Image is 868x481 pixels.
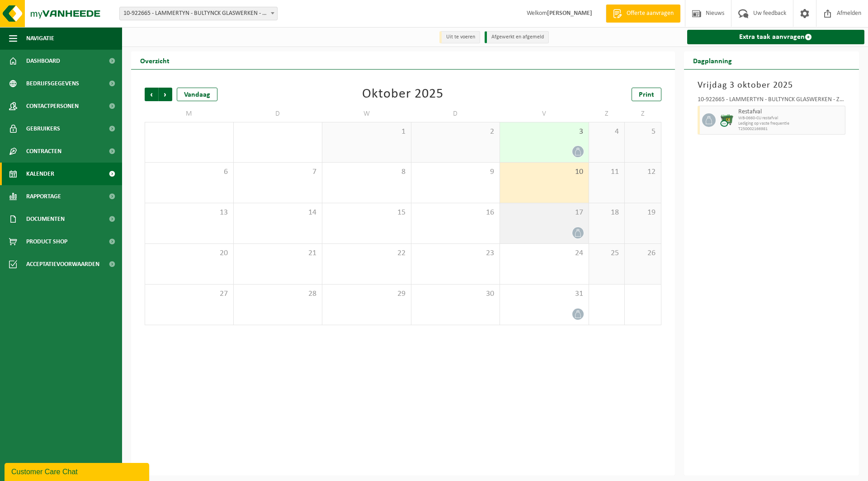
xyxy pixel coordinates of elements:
[416,127,495,137] span: 2
[505,167,584,177] span: 10
[234,106,323,122] td: D
[416,289,495,299] span: 30
[505,127,584,137] span: 3
[26,208,65,230] span: Documenten
[120,7,277,20] span: 10-922665 - LAMMERTYN - BULTYNCK GLASWERKEN - ZULTE
[150,248,229,258] span: 20
[26,163,54,185] span: Kalender
[5,461,151,481] iframe: chat widget
[594,167,620,177] span: 11
[416,248,495,258] span: 23
[145,106,234,122] td: M
[684,51,741,69] h2: Dagplanning
[698,79,846,92] h3: Vrijdag 3 oktober 2025
[26,50,60,72] span: Dashboard
[26,253,99,276] span: Acceptatievoorwaarden
[150,208,229,218] span: 13
[416,167,495,177] span: 9
[629,167,656,177] span: 12
[505,208,584,218] span: 17
[26,95,79,117] span: Contactpersonen
[145,88,158,101] span: Vorige
[594,248,620,258] span: 25
[720,113,734,127] img: WB-0660-CU
[738,108,843,116] span: Restafval
[485,31,549,43] li: Afgewerkt en afgemeld
[26,72,79,95] span: Bedrijfsgegevens
[632,88,661,101] a: Print
[238,167,318,177] span: 7
[589,106,625,122] td: Z
[322,106,411,122] td: W
[327,289,406,299] span: 29
[606,5,680,23] a: Offerte aanvragen
[26,140,61,163] span: Contracten
[505,289,584,299] span: 31
[119,7,278,20] span: 10-922665 - LAMMERTYN - BULTYNCK GLASWERKEN - ZULTE
[500,106,589,122] td: V
[505,248,584,258] span: 24
[26,230,67,253] span: Product Shop
[159,88,172,101] span: Volgende
[327,208,406,218] span: 15
[150,289,229,299] span: 27
[362,88,443,101] div: Oktober 2025
[594,127,620,137] span: 4
[624,9,676,18] span: Offerte aanvragen
[26,117,60,140] span: Gebruikers
[629,127,656,137] span: 5
[738,126,843,132] span: T250002166981
[177,88,217,101] div: Vandaag
[238,248,318,258] span: 21
[150,167,229,177] span: 6
[594,208,620,218] span: 18
[639,91,654,98] span: Print
[411,106,500,122] td: D
[327,127,406,137] span: 1
[26,27,54,50] span: Navigatie
[629,248,656,258] span: 26
[687,30,865,44] a: Extra taak aanvragen
[238,208,318,218] span: 14
[625,106,661,122] td: Z
[698,97,846,106] div: 10-922665 - LAMMERTYN - BULTYNCK GLASWERKEN - ZULTE
[439,31,480,43] li: Uit te voeren
[327,167,406,177] span: 8
[547,10,592,17] strong: [PERSON_NAME]
[26,185,61,208] span: Rapportage
[416,208,495,218] span: 16
[738,121,843,126] span: Lediging op vaste frequentie
[738,116,843,121] span: WB-0660-CU restafval
[629,208,656,218] span: 19
[131,51,179,69] h2: Overzicht
[327,248,406,258] span: 22
[238,289,318,299] span: 28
